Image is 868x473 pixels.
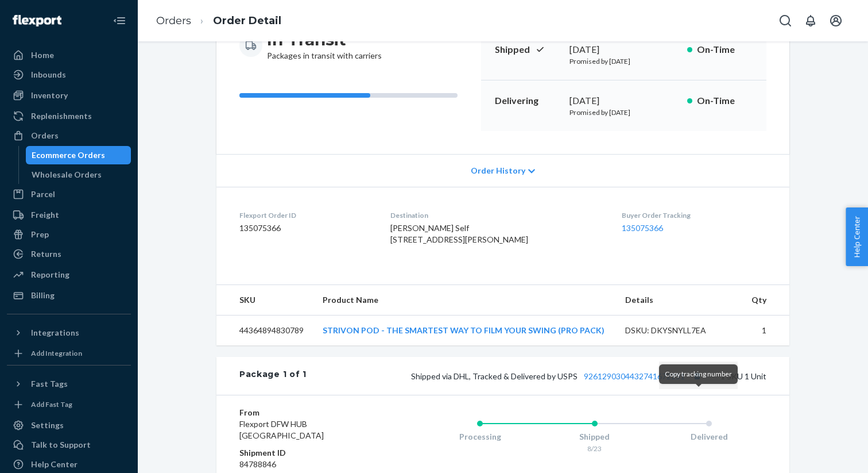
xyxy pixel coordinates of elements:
dt: From [239,407,377,418]
a: Add Integration [7,347,131,360]
a: Freight [7,206,131,224]
dd: 84788846 [239,459,377,470]
div: Replenishments [31,110,92,122]
span: Order History [471,165,525,176]
div: Add Integration [31,348,82,358]
a: Home [7,46,131,64]
div: Orders [31,130,59,141]
a: Inbounds [7,66,131,84]
div: Home [31,49,54,61]
div: Delivered [652,431,766,443]
p: Promised by [DATE] [569,56,678,66]
div: 1 SKU 1 Unit [307,368,766,383]
dt: Buyer Order Tracking [622,210,766,220]
div: [DATE] [569,94,678,107]
a: Reporting [7,266,131,284]
div: Inbounds [31,69,66,80]
div: Add Fast Tag [31,399,72,409]
p: On-Time [697,43,753,56]
a: Orders [7,126,131,145]
div: Freight [31,209,59,221]
button: Open Search Box [774,9,797,32]
a: Order Detail [213,14,281,27]
div: DSKU: DKYSNYLL7EA [625,325,733,336]
div: Parcel [31,189,55,200]
p: Shipped [495,43,560,56]
div: Fast Tags [31,378,68,390]
div: Inventory [31,90,68,101]
button: Integrations [7,324,131,342]
a: Wholesale Orders [26,166,131,184]
div: [DATE] [569,43,678,56]
div: Help Center [31,459,77,470]
th: Qty [742,285,789,316]
button: Help Center [846,207,868,266]
div: Settings [31,420,64,431]
div: Processing [423,431,537,443]
dt: Flexport Order ID [239,210,372,220]
a: Orders [156,14,191,27]
p: On-Time [697,94,753,107]
p: Delivering [495,94,560,107]
a: Prep [7,225,131,244]
div: Integrations [31,327,79,339]
th: SKU [216,285,313,316]
ol: breadcrumbs [147,4,290,38]
div: Talk to Support [31,439,91,451]
th: Details [616,285,742,316]
a: Billing [7,286,131,305]
a: STRIVON POD - THE SMARTEST WAY TO FILM YOUR SWING (PRO PACK) [323,325,604,335]
button: Close Navigation [108,9,131,32]
a: Add Fast Tag [7,398,131,412]
td: 44364894830789 [216,316,313,346]
button: Open notifications [799,9,822,32]
div: Wholesale Orders [32,169,102,180]
span: Shipped via DHL, Tracked & Delivered by USPS [411,371,704,381]
span: Flexport DFW HUB [GEOGRAPHIC_DATA] [239,419,324,440]
button: Fast Tags [7,375,131,393]
a: Inventory [7,86,131,105]
div: Returns [31,248,61,260]
div: Shipped [537,431,652,443]
div: 8/23 [537,444,652,453]
a: Talk to Support [7,436,131,454]
th: Product Name [313,285,616,316]
dt: Shipment ID [239,447,377,459]
div: Billing [31,290,55,301]
div: Package 1 of 1 [239,368,307,383]
div: Ecommerce Orders [32,149,105,161]
p: Promised by [DATE] [569,107,678,117]
a: Ecommerce Orders [26,146,131,164]
div: Prep [31,229,49,240]
a: 9261290304432741672251 [584,371,685,381]
div: Packages in transit with carriers [267,29,382,61]
td: 1 [742,316,789,346]
a: Returns [7,245,131,263]
a: Replenishments [7,107,131,125]
dd: 135075366 [239,222,372,234]
a: Parcel [7,185,131,203]
div: Reporting [31,269,69,280]
a: Settings [7,416,131,434]
dt: Destination [390,210,604,220]
a: 135075366 [622,223,663,233]
span: Copy tracking number [665,370,732,378]
img: Flexport logo [13,15,61,26]
span: [PERSON_NAME] Self [STREET_ADDRESS][PERSON_NAME] [390,223,528,244]
button: Open account menu [824,9,847,32]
